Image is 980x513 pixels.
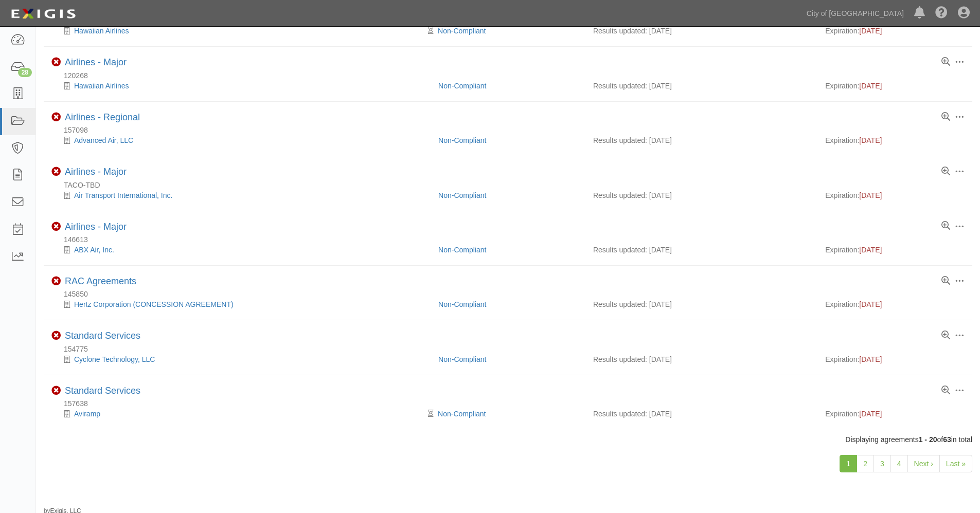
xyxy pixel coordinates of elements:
[74,246,114,254] a: ABX Air, Inc.
[890,455,908,472] a: 4
[65,112,140,122] a: Airlines - Regional
[65,386,140,396] a: Standard Services
[51,190,431,200] div: Air Transport International, Inc.
[51,331,61,340] i: Non-Compliant
[51,135,431,145] div: Advanced Air, LLC
[593,299,810,309] div: Results updated: [DATE]
[941,222,950,231] a: View results summary
[941,331,950,340] a: View results summary
[825,245,965,255] div: Expiration:
[74,27,129,35] a: Hawaiian Airlines
[857,455,874,472] a: 2
[801,3,909,24] a: City of [GEOGRAPHIC_DATA]
[438,246,486,254] a: Non-Compliant
[825,135,965,145] div: Expiration:
[65,386,140,397] div: Standard Services
[593,26,810,36] div: Results updated: [DATE]
[74,300,234,308] a: Hertz Corporation (CONCESSION AGREEMENT)
[51,245,431,255] div: ABX Air, Inc.
[859,410,882,418] span: [DATE]
[65,276,136,287] div: RAC Agreements
[859,82,882,90] span: [DATE]
[65,57,127,67] a: Airlines - Major
[825,354,965,364] div: Expiration:
[51,354,431,364] div: Cyclone Technology, LLC
[874,455,891,472] a: 3
[65,222,127,232] a: Airlines - Major
[51,167,61,176] i: Non-Compliant
[825,299,965,309] div: Expiration:
[438,410,486,418] a: Non-Compliant
[74,355,155,363] a: Cyclone Technology, LLC
[859,136,882,144] span: [DATE]
[65,222,127,233] div: Airlines - Major
[859,355,882,363] span: [DATE]
[438,300,486,308] a: Non-Compliant
[840,455,857,472] a: 1
[943,435,951,444] b: 63
[941,386,950,395] a: View results summary
[438,82,486,90] a: Non-Compliant
[18,68,32,77] div: 28
[65,276,136,286] a: RAC Agreements
[859,246,882,254] span: [DATE]
[941,113,950,122] a: View results summary
[939,455,972,472] a: Last »
[907,455,940,472] a: Next ›
[65,331,140,341] a: Standard Services
[941,58,950,67] a: View results summary
[941,167,950,176] a: View results summary
[36,434,980,445] div: Displaying agreements of in total
[51,344,972,354] div: 154775
[74,82,129,90] a: Hawaiian Airlines
[428,27,434,34] i: Pending Review
[51,277,61,286] i: Non-Compliant
[65,331,140,342] div: Standard Services
[593,354,810,364] div: Results updated: [DATE]
[65,167,127,177] a: Airlines - Major
[825,81,965,91] div: Expiration:
[51,125,972,135] div: 157098
[593,135,810,145] div: Results updated: [DATE]
[859,191,882,199] span: [DATE]
[51,81,431,91] div: Hawaiian Airlines
[51,398,972,409] div: 157638
[51,409,431,419] div: Aviramp
[593,190,810,200] div: Results updated: [DATE]
[74,191,172,199] a: Air Transport International, Inc.
[51,289,972,299] div: 145850
[74,136,133,144] a: Advanced Air, LLC
[919,435,937,444] b: 1 - 20
[438,27,486,35] a: Non-Compliant
[593,245,810,255] div: Results updated: [DATE]
[51,180,972,190] div: TACO-TBD
[438,191,486,199] a: Non-Compliant
[8,5,79,23] img: logo-5460c22ac91f19d4615b14bd174203de0afe785f0fc80cf4dbbc73dc1793850b.png
[51,58,61,67] i: Non-Compliant
[428,410,434,417] i: Pending Review
[51,222,61,231] i: Non-Compliant
[859,27,882,35] span: [DATE]
[65,57,127,68] div: Airlines - Major
[825,409,965,419] div: Expiration:
[51,234,972,245] div: 146613
[65,112,140,123] div: Airlines - Regional
[65,167,127,178] div: Airlines - Major
[593,409,810,419] div: Results updated: [DATE]
[941,277,950,286] a: View results summary
[438,355,486,363] a: Non-Compliant
[935,7,948,20] i: Help Center - Complianz
[51,26,431,36] div: Hawaiian Airlines
[51,70,972,81] div: 120268
[438,136,486,144] a: Non-Compliant
[825,26,965,36] div: Expiration:
[825,190,965,200] div: Expiration:
[74,410,100,418] a: Aviramp
[51,299,431,309] div: Hertz Corporation (CONCESSION AGREEMENT)
[51,113,61,122] i: Non-Compliant
[859,300,882,308] span: [DATE]
[51,386,61,395] i: Non-Compliant
[593,81,810,91] div: Results updated: [DATE]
